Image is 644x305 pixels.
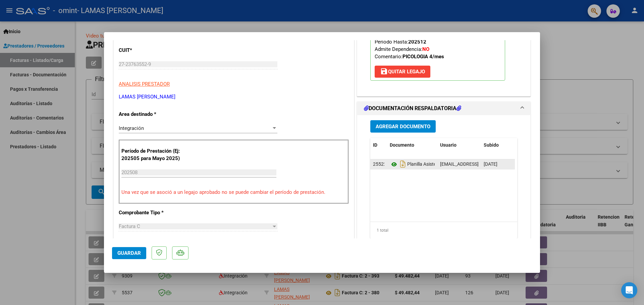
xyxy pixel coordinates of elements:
span: Quitar Legajo [380,69,425,75]
span: Agregar Documento [376,124,430,130]
i: Descargar documento [398,159,407,169]
p: CUIT [119,47,188,54]
datatable-header-cell: Subido [481,138,515,152]
span: [EMAIL_ADDRESS][DOMAIN_NAME] - [PERSON_NAME] [440,161,554,167]
button: Quitar Legajo [375,66,430,78]
p: Comprobante Tipo * [119,209,188,217]
p: Area destinado * [119,110,188,118]
span: Documento [390,142,414,148]
datatable-header-cell: Documento [387,138,437,152]
mat-icon: save [380,67,388,75]
button: Agregar Documento [370,120,436,133]
span: Comentario: [375,54,444,60]
p: LAMAS [PERSON_NAME] [119,93,349,101]
datatable-header-cell: Usuario [437,138,481,152]
span: Subido [484,142,499,148]
button: Guardar [112,247,146,259]
strong: PICOLOGIA 4/mes [402,54,444,60]
span: 25522 [373,161,386,167]
div: DOCUMENTACIÓN RESPALDATORIA [357,115,530,254]
p: Período de Prestación (Ej: 202505 para Mayo 2025) [121,147,189,162]
span: Integración [119,125,144,131]
h1: DOCUMENTACIÓN RESPALDATORIA [364,104,461,112]
span: CUIL: Nombre y Apellido: Período Desde: Período Hasta: Admite Dependencia: [375,17,470,60]
mat-expansion-panel-header: DOCUMENTACIÓN RESPALDATORIA [357,102,530,115]
div: Open Intercom Messenger [621,282,637,298]
span: Factura C [119,223,140,229]
span: Planilla Asistencia [390,162,445,167]
strong: 202512 [408,39,426,45]
strong: NO [422,46,429,52]
p: Una vez que se asoció a un legajo aprobado no se puede cambiar el período de prestación. [121,188,346,196]
datatable-header-cell: ID [370,138,387,152]
span: [DATE] [484,161,497,167]
div: 1 total [370,222,517,239]
span: ID [373,142,377,148]
span: Guardar [117,250,141,256]
datatable-header-cell: Acción [515,138,548,152]
span: Usuario [440,142,457,148]
span: ANALISIS PRESTADOR [119,81,170,87]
